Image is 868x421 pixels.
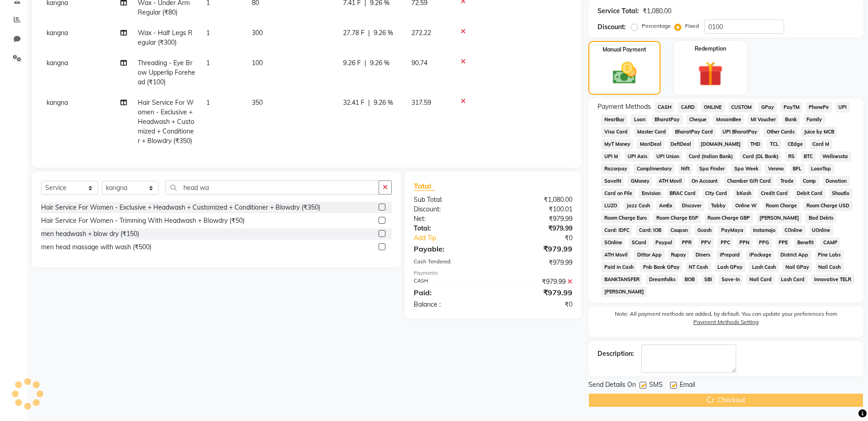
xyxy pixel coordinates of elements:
span: NearBuy [601,114,627,125]
span: CARD [678,102,697,113]
span: [PERSON_NAME] [601,287,647,297]
span: Save-In [718,274,743,285]
span: Master Card [634,127,669,137]
span: SaveIN [601,176,624,186]
div: men headwash + blow dry (₹150) [41,229,139,239]
span: Venmo [765,164,786,174]
div: ₹1,080.00 [493,195,579,205]
span: iPackage [746,250,774,260]
span: 317.59 [411,98,431,107]
span: PPE [776,237,791,248]
span: PPR [679,237,695,248]
span: 1 [206,29,210,37]
span: PayMaya [718,225,746,236]
span: Total [414,181,435,191]
span: Lash Cash [749,262,779,272]
span: Spa Week [731,164,761,174]
label: Percentage [642,22,671,30]
label: Manual Payment [603,46,646,54]
label: Note: All payment methods are added, by default. You can update your preferences from [598,310,854,330]
div: ₹100.01 [493,205,579,214]
span: UPI M [601,151,621,162]
div: Payable: [407,243,493,254]
span: UOnline [809,225,833,236]
span: Jazz Cash [624,200,653,211]
span: Room Charge EGP [653,213,701,223]
div: Payments [414,269,573,277]
div: ₹979.99 [493,287,579,298]
div: men head massage with wash (₹500) [41,242,151,252]
span: CAMP [820,237,840,248]
span: GPay [758,102,777,113]
span: Benefit [794,237,816,248]
span: BTC [801,151,816,162]
span: SCard [629,237,649,248]
label: Fixed [685,22,699,30]
span: PhonePe [806,102,832,113]
span: Debit Card [794,188,826,199]
span: LoanTap [808,164,834,174]
span: BRAC Card [667,188,699,199]
span: ONLINE [701,102,725,113]
div: Sub Total: [407,195,493,205]
span: Lash GPay [715,262,746,272]
span: Lash Card [778,274,808,285]
span: Comp [800,176,819,186]
span: Shoutlo [829,188,852,199]
span: Room Charge USD [804,200,852,211]
span: SBI [702,274,715,285]
div: Service Total: [598,6,639,16]
span: Online W [732,200,759,211]
div: Net: [407,214,493,224]
span: 9.26 F [343,58,361,68]
span: PayTM [780,102,802,113]
span: Loan [631,114,648,125]
span: Visa Card [601,127,630,137]
span: 9.26 % [374,98,393,108]
span: Paypal [653,237,676,248]
span: PPV [698,237,714,248]
span: Card: IOB [636,225,664,236]
span: RS [785,151,797,162]
span: Card (DL Bank) [739,151,781,162]
span: 300 [252,29,263,37]
span: Hair Service For Women - Exclusive + Headwash + Customized + Conditioner + Blowdry (₹350) [138,98,194,145]
span: Nail Cash [816,262,844,272]
span: CUSTOM [728,102,755,113]
span: CASH [655,102,674,113]
span: BharatPay Card [672,127,716,137]
span: On Account [689,176,721,186]
div: Discount: [407,205,493,214]
span: Nail GPay [782,262,812,272]
span: bKash [733,188,754,199]
span: UPI BharatPay [720,127,760,137]
div: Total: [407,224,493,233]
span: Card M [810,139,832,149]
div: Description: [598,349,634,359]
span: Pnb Bank GPay [640,262,682,272]
img: _cash.svg [605,59,645,87]
span: 272.22 [411,29,431,37]
span: GMoney [628,176,652,186]
span: SMS [649,380,663,391]
span: PPC [717,237,733,248]
div: Paid: [407,287,493,298]
span: Family [804,114,825,125]
span: Send Details On [588,380,636,391]
span: LUZO [601,200,620,211]
span: Room Charge [763,200,800,211]
a: Add Tip [407,233,508,243]
span: BOB [682,274,698,285]
span: ATH Movil [656,176,685,186]
label: Redemption [695,45,726,53]
span: 32.41 F [343,98,364,108]
span: 350 [252,98,263,107]
span: [DOMAIN_NAME] [698,139,744,149]
span: BFL [790,164,805,174]
span: Other Cards [764,127,797,137]
span: Email [680,380,695,391]
span: Donation [823,176,850,186]
span: Dittor App [634,250,665,260]
span: BharatPay [652,114,683,125]
span: BANKTANSFER [601,274,642,285]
